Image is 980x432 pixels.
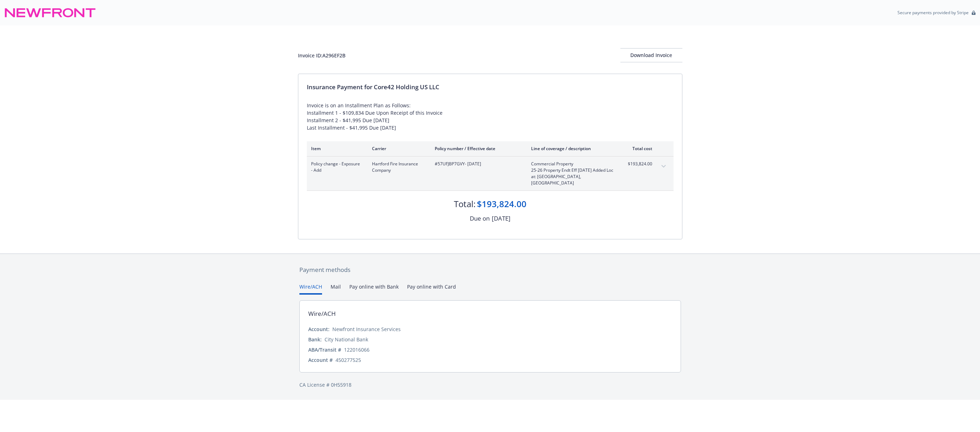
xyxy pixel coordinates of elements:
[332,325,401,333] div: Newfront Insurance Services
[492,214,511,223] div: [DATE]
[299,381,681,388] div: CA License # 0H55918
[658,161,669,172] button: expand content
[299,283,322,295] button: Wire/ACH
[311,161,361,174] span: Policy change - Exposure - Add
[531,161,614,186] span: Commercial Property25-26 Property Endt Eff [DATE] Added Loc at: [GEOGRAPHIC_DATA], [GEOGRAPHIC_DATA]
[344,346,370,353] div: 122016066
[372,161,423,174] span: Hartford Fire Insurance Company
[331,283,341,295] button: Mail
[308,356,333,364] div: Account #
[307,157,674,191] div: Policy change - Exposure - AddHartford Fire Insurance Company#57UFJBP7GVY- [DATE]Commercial Prope...
[308,346,341,353] div: ABA/Transit #
[435,146,520,152] div: Policy number / Effective date
[407,283,456,295] button: Pay online with Card
[626,161,652,167] span: $193,824.00
[307,102,674,131] div: Invoice is on an Installment Plan as Follows: Installment 1 - $109,834 Due Upon Receipt of this I...
[336,356,361,364] div: 450277525
[307,83,674,92] div: Insurance Payment for Core42 Holding US LLC
[477,198,526,210] div: $193,824.00
[470,214,490,223] div: Due on
[620,49,682,62] div: Download Invoice
[531,146,614,152] div: Line of coverage / description
[620,48,682,62] button: Download Invoice
[454,198,475,210] div: Total:
[349,283,399,295] button: Pay online with Bank
[325,336,368,343] div: City National Bank
[531,161,614,167] span: Commercial Property
[308,336,322,343] div: Bank:
[298,52,345,59] div: Invoice ID: A296EF2B
[308,325,330,333] div: Account:
[626,146,652,152] div: Total cost
[372,146,423,152] div: Carrier
[897,10,969,16] p: Secure payments provided by Stripe
[299,265,681,274] div: Payment methods
[531,167,614,186] span: 25-26 Property Endt Eff [DATE] Added Loc at: [GEOGRAPHIC_DATA], [GEOGRAPHIC_DATA]
[311,146,361,152] div: Item
[435,161,520,167] span: #57UFJBP7GVY - [DATE]
[308,309,336,318] div: Wire/ACH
